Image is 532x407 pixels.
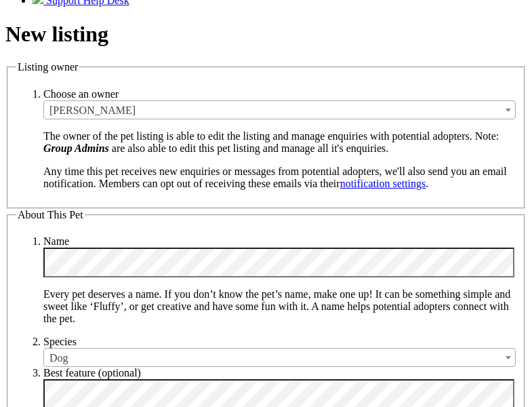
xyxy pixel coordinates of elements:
[43,166,516,190] p: Any time this pet receives new enquiries or messages from potential adopters, we'll also send you...
[44,349,515,368] span: Dog
[43,88,119,100] label: Choose an owner
[5,22,527,47] h1: New listing
[44,101,515,120] span: Deandrea Gleason
[18,209,83,220] span: About This Pet
[43,130,516,155] p: The owner of the pet listing is able to edit the listing and manage enquiries with potential adop...
[43,336,77,347] label: Species
[43,142,109,154] em: Group Admins
[43,348,516,367] span: Dog
[43,367,141,379] label: Best feature (optional)
[43,100,516,119] span: Deandrea Gleason
[43,235,69,247] label: Name
[340,178,426,189] a: notification settings
[43,288,516,325] p: Every pet deserves a name. If you don’t know the pet’s name, make one up! It can be something sim...
[18,61,78,73] span: Listing owner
